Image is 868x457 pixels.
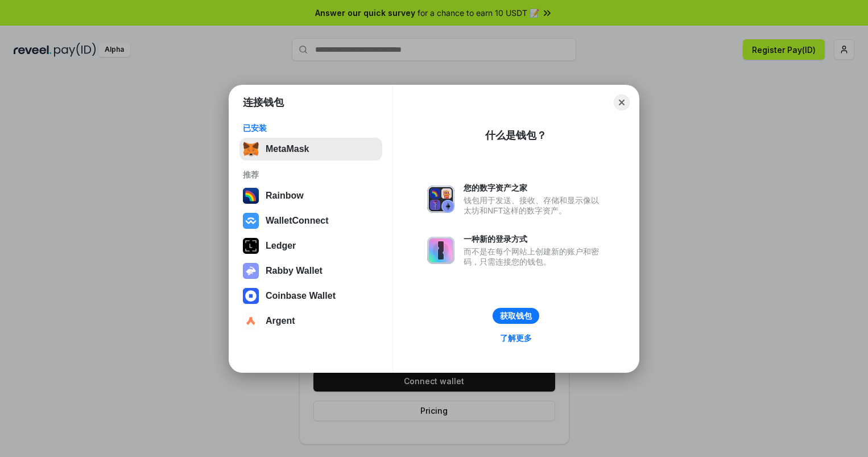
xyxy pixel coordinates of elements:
img: svg+xml,%3Csvg%20xmlns%3D%22http%3A%2F%2Fwww.w3.org%2F2000%2Fsvg%22%20fill%3D%22none%22%20viewBox... [243,263,259,279]
div: Argent [266,316,295,326]
img: svg+xml,%3Csvg%20width%3D%22120%22%20height%3D%22120%22%20viewBox%3D%220%200%20120%20120%22%20fil... [243,188,259,204]
button: Rainbow [239,184,382,207]
button: Rabby Wallet [239,260,382,282]
img: svg+xml,%3Csvg%20xmlns%3D%22http%3A%2F%2Fwww.w3.org%2F2000%2Fsvg%22%20fill%3D%22none%22%20viewBox... [427,186,454,213]
button: Coinbase Wallet [239,285,382,307]
div: MetaMask [266,144,309,154]
div: 什么是钱包？ [485,129,547,142]
button: Ledger [239,234,382,257]
img: svg+xml,%3Csvg%20fill%3D%22none%22%20height%3D%2233%22%20viewBox%3D%220%200%2035%2033%22%20width%... [243,141,259,157]
button: Close [614,94,630,110]
img: svg+xml,%3Csvg%20width%3D%2228%22%20height%3D%2228%22%20viewBox%3D%220%200%2028%2028%22%20fill%3D... [243,313,259,329]
h1: 连接钱包 [243,96,284,109]
div: 而不是在每个网站上创建新的账户和密码，只需连接您的钱包。 [464,246,605,267]
div: 获取钱包 [500,311,532,321]
img: svg+xml,%3Csvg%20xmlns%3D%22http%3A%2F%2Fwww.w3.org%2F2000%2Fsvg%22%20fill%3D%22none%22%20viewBox... [427,237,454,264]
button: 获取钱包 [493,308,539,324]
div: 一种新的登录方式 [464,234,605,244]
div: Rabby Wallet [266,266,323,276]
button: Argent [239,310,382,332]
a: 了解更多 [493,331,539,345]
div: 已安装 [243,123,379,133]
div: Ledger [266,241,296,251]
div: WalletConnect [266,216,329,226]
div: 推荐 [243,170,379,180]
button: MetaMask [239,138,382,160]
div: 了解更多 [500,333,532,343]
img: svg+xml,%3Csvg%20width%3D%2228%22%20height%3D%2228%22%20viewBox%3D%220%200%2028%2028%22%20fill%3D... [243,288,259,304]
div: Rainbow [266,191,304,201]
img: svg+xml,%3Csvg%20xmlns%3D%22http%3A%2F%2Fwww.w3.org%2F2000%2Fsvg%22%20width%3D%2228%22%20height%3... [243,238,259,254]
img: svg+xml,%3Csvg%20width%3D%2228%22%20height%3D%2228%22%20viewBox%3D%220%200%2028%2028%22%20fill%3D... [243,213,259,229]
div: 您的数字资产之家 [464,183,605,193]
button: WalletConnect [239,209,382,232]
div: Coinbase Wallet [266,291,336,301]
div: 钱包用于发送、接收、存储和显示像以太坊和NFT这样的数字资产。 [464,195,605,216]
